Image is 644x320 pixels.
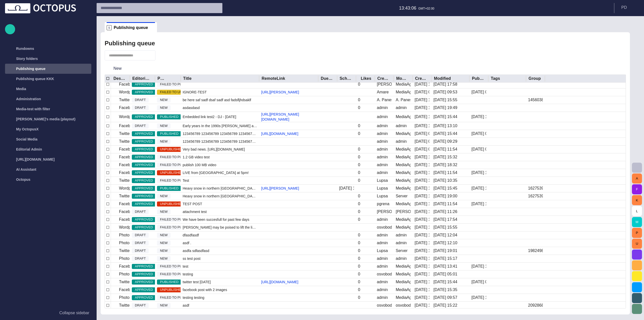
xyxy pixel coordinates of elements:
div: Lupsa [377,178,388,183]
a: [URL][PERSON_NAME][DOMAIN_NAME] [259,112,318,122]
p: My OctopusX [16,127,38,132]
p: Photo test [119,240,137,246]
div: 3/9/2020 15:22 [415,303,429,308]
span: FAILED TO PUBLISH [157,178,194,183]
span: PUBLISHED [157,131,182,136]
span: Test [183,178,189,183]
span: PUBLISHED [157,115,182,120]
div: MediaAgent [396,154,411,160]
button: U [632,239,642,249]
div: admin [396,256,407,261]
span: DRAFT [132,105,149,111]
div: 1/3/2018 14:30 [415,114,429,120]
div: 4/6/2018 15:32 [433,154,457,160]
div: 12/4/2018 15:54 [415,225,429,230]
span: 123456789 123456789 123456789 123456789 123456789 123456789 [183,139,257,144]
div: 10/29/2018 17:54 [433,217,457,222]
div: MediaAgent [396,271,411,277]
div: 1/15/2019 12:09 [415,240,429,246]
div: admin [377,154,388,160]
div: 0 [358,264,360,269]
p: Twitter [119,193,131,199]
div: 1/3/2018 14:28 [415,105,429,111]
div: 6/5/2018 11:21 [415,201,429,207]
div: 0 [358,154,360,160]
p: Story folders [16,56,38,61]
div: 0 [358,240,360,246]
div: 0 [358,123,360,129]
span: FAILED TO PUBLISH [157,225,194,230]
span: NEW [157,241,171,246]
div: 1/18/2019 12:30 [415,248,429,254]
div: 1/15/2019 12:10 [433,240,457,246]
button: Collapse sidebar [5,308,91,318]
button: M [632,217,642,227]
div: 3/14/2018 09:31 [415,147,429,152]
p: Media-test with filter [16,106,50,112]
p: Photo test [119,232,137,238]
div: 4/20/2018 15:16 [415,170,429,175]
p: Facebook [119,81,137,87]
div: osvoboda [396,303,411,308]
div: 5/31/2019 16:11 [415,279,429,285]
p: Facebook [119,217,137,223]
div: Title [183,76,192,81]
div: 7/24/2019 13:25 [415,295,429,300]
div: osvoboda [377,303,392,308]
span: Heavy snow in northern Japan [183,186,257,191]
div: 1/22/2019 19:01 [433,248,457,254]
div: 6/7/2018 10:57 [415,209,429,215]
span: APPROVED [132,155,156,160]
div: 0 [358,279,360,285]
p: Facebook [119,209,137,215]
a: [URL][DOMAIN_NAME] [259,131,300,136]
div: admin [377,170,388,175]
span: NEW [157,124,171,129]
p: Collapse sidebar [59,310,89,316]
span: APPROVED [132,225,156,230]
div: 1/30/2019 15:17 [433,256,457,261]
div: admin [396,240,407,246]
div: 1456038301 [528,97,543,103]
p: [PERSON_NAME]'s media (playout) [16,117,75,122]
div: 4/21/2020 09:53 [433,89,457,95]
div: Server [396,248,408,254]
span: NEW [157,139,171,144]
div: 5/16/2018 10:35 [415,178,429,183]
a: [URL][DOMAIN_NAME] [259,279,300,285]
p: Facebook [119,105,137,111]
div: admin [396,232,407,238]
span: DRAFT [132,241,149,246]
p: Octopus [16,177,30,182]
div: MediaAgent [396,264,411,269]
div: 1627539102 [528,193,543,199]
p: 13:43:06 [399,5,416,11]
div: AI Assistant [5,164,91,174]
div: MediaAgent [396,114,411,120]
div: Scheduled [340,76,352,81]
span: APPROVED [132,178,156,183]
button: F [632,184,642,194]
span: APPROVED [132,147,156,152]
span: NEW [157,105,171,111]
span: Very bad news. https://edition.cnn.com/2018/03/14/health/ste [183,147,245,152]
button: P [632,228,642,238]
div: 0 [358,248,360,254]
span: be here saf sadf dsaf sadf asd fadsfljhdsaklf [183,97,251,102]
div: MediaAgent [396,170,411,175]
a: [URL][PERSON_NAME] [259,90,301,95]
div: Media [5,84,91,94]
div: 7/23/2019 15:35 [433,287,457,293]
span: APPROVED [132,163,156,168]
div: 0 [358,105,360,111]
p: Wordpress Reunion [119,224,154,230]
div: MediaAgent [396,279,411,285]
div: 2/4/2019 13:40 [471,264,486,269]
button: A [632,173,642,184]
div: 5/16/2018 10:35 [433,178,457,183]
span: UNPUBLISHED [157,170,186,175]
button: L [632,206,642,216]
span: Publishing queue [114,25,148,30]
div: admin [377,139,388,144]
div: 0 [358,170,360,175]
